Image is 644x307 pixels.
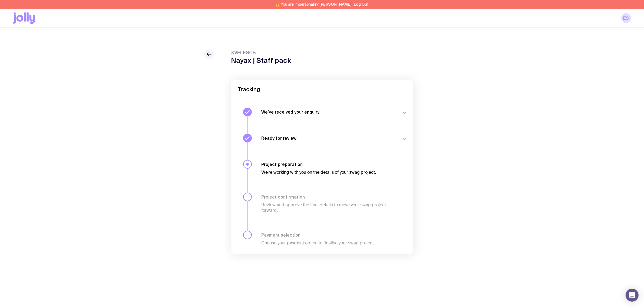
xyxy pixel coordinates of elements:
div: Open Intercom Messenger [626,289,639,302]
span: XVFLFSCB [231,49,291,56]
p: We’re working with you on the details of your swag project. [262,170,395,175]
a: ES [621,13,631,23]
h1: Nayax | Staff pack [231,56,291,64]
h2: Tracking [238,86,407,93]
button: Ready for review [231,125,413,151]
p: Choose your payment option to finalise your swag project. [262,240,395,246]
h3: We’ve received your enquiry! [262,109,395,115]
h3: Project preparation [262,162,395,167]
span: ⚠️ You are impersonating [275,2,352,6]
button: Log Out [354,2,369,6]
h3: Payment selection [262,232,395,238]
h3: Ready for review [262,135,395,141]
button: We’ve received your enquiry! [231,99,413,125]
span: [PERSON_NAME] [319,2,352,6]
h3: Project confirmation [262,194,395,200]
p: Review and approve the final details to move your swag project forward. [262,202,395,213]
